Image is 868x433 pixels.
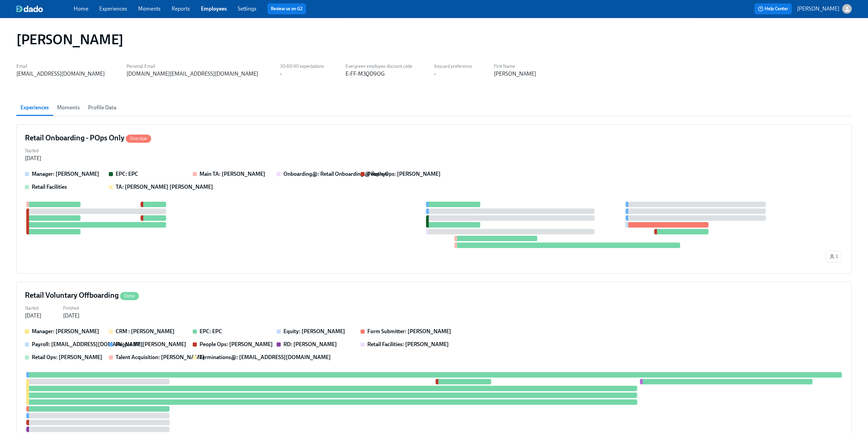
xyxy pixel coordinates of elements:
a: Review us on G2 [271,5,303,12]
strong: Retail Ops: [PERSON_NAME] [32,354,102,360]
strong: People Ops: [PERSON_NAME] [200,341,273,347]
strong: Talent Acquisition: [PERSON_NAME] [116,354,205,360]
strong: Terminations@: [EMAIL_ADDRESS][DOMAIN_NAME] [200,354,331,360]
a: Experiences [99,5,127,12]
label: Evergreen employee discount code [345,63,412,70]
strong: Retail Facilities: [PERSON_NAME] [367,341,449,347]
strong: Manager: [PERSON_NAME] [32,328,99,335]
div: [DOMAIN_NAME][EMAIL_ADDRESS][DOMAIN_NAME] [127,70,258,78]
span: Overdue [126,136,151,141]
div: - [280,70,282,78]
a: Settings [238,5,256,12]
a: Employees [201,5,227,12]
div: [PERSON_NAME] [494,70,536,78]
h4: Retail Voluntary Offboarding [25,290,139,300]
label: Started [25,147,41,155]
span: Experiences [20,103,49,112]
strong: Payroll: [EMAIL_ADDRESS][DOMAIN_NAME] [32,341,143,347]
strong: EPC: EPC [116,171,138,177]
a: Reports [172,5,190,12]
label: Personal Email [127,63,258,70]
button: [PERSON_NAME] [797,4,852,14]
span: Help Center [758,5,788,12]
strong: Onboarding@: Retail Onboarding @ Rothys [283,171,388,177]
strong: TA: [PERSON_NAME] [PERSON_NAME] [116,184,213,190]
button: Help Center [754,3,792,14]
strong: People BP: [PERSON_NAME] [116,341,186,347]
strong: RD: [PERSON_NAME] [283,341,337,347]
label: Email [16,63,105,70]
label: First Name [494,63,536,70]
div: [EMAIL_ADDRESS][DOMAIN_NAME] [16,70,105,78]
strong: Main TA: [PERSON_NAME] [200,171,265,177]
strong: Form Submitter: [PERSON_NAME] [367,328,451,335]
label: Finished [63,305,79,312]
div: [DATE] [63,312,79,320]
label: Started [25,305,41,312]
strong: Equity: [PERSON_NAME] [283,328,345,335]
h4: Retail Onboarding - POps Only [25,133,151,143]
a: Moments [138,5,161,12]
label: 30-60-90 expectations [280,63,324,70]
p: [PERSON_NAME] [797,5,839,13]
img: dado [16,5,43,12]
button: 1 [825,251,842,262]
h1: [PERSON_NAME] [16,31,123,48]
span: Done [120,293,139,298]
a: dado [16,5,74,12]
strong: Manager: [PERSON_NAME] [32,171,99,177]
button: Review us on G2 [267,3,306,14]
span: Moments [57,103,80,112]
strong: People Ops: [PERSON_NAME] [367,171,441,177]
div: [DATE] [25,155,41,162]
a: Home [74,5,88,12]
span: Profile Data [88,103,116,112]
strong: EPC: EPC [200,328,222,335]
strong: CRM : [PERSON_NAME] [116,328,175,335]
div: [DATE] [25,312,41,320]
span: 1 [829,253,838,260]
div: - [434,70,436,78]
strong: Retail Facilities [32,184,67,190]
div: E-FF-M3QD9OG [345,70,385,78]
label: Keycard preference [434,63,472,70]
